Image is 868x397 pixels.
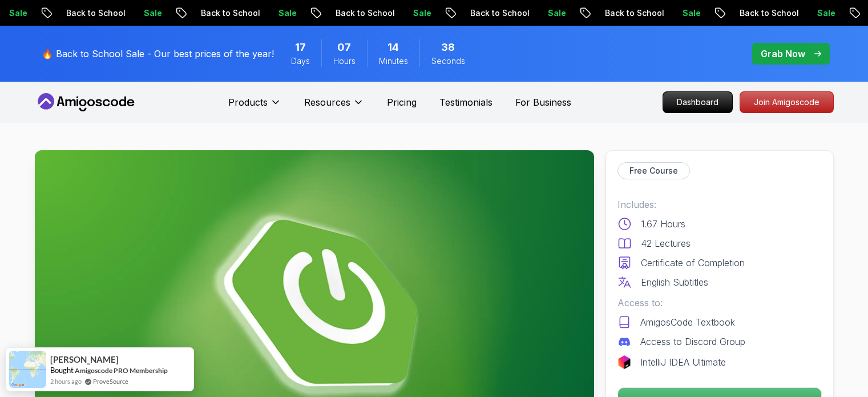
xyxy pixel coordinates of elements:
p: Includes: [617,198,822,211]
p: Access to: [617,296,822,310]
p: 42 Lectures [641,236,691,250]
a: Join Amigoscode [740,91,834,113]
p: Sale [102,7,139,19]
img: provesource social proof notification image [9,351,46,388]
span: Hours [333,55,356,67]
p: 🔥 Back to School Sale - Our best prices of the year! [42,47,274,61]
a: Testimonials [439,95,492,109]
span: 7 Hours [337,39,351,55]
span: 17 Days [295,39,306,55]
span: 2 hours ago [50,376,82,386]
p: Access to Discord Group [640,335,745,348]
button: Resources [304,95,364,118]
p: 1.67 Hours [641,217,685,231]
p: Back to School [25,7,102,19]
p: Back to School [429,7,506,19]
p: Grab Now [761,47,805,61]
p: Sale [237,7,273,19]
p: IntelliJ IDEA Ultimate [640,355,726,369]
span: 14 Minutes [387,39,399,55]
span: Minutes [379,55,408,67]
p: Certificate of Completion [641,256,745,270]
a: Amigoscode PRO Membership [75,366,168,375]
a: ProveSource [93,376,128,386]
p: Products [228,95,268,109]
button: Products [228,95,281,118]
a: For Business [515,95,571,109]
p: Back to School [563,7,641,19]
p: Join Amigoscode [740,92,833,113]
p: Free Course [629,165,678,177]
a: Pricing [387,95,417,109]
span: Seconds [431,55,465,67]
span: Days [291,55,310,67]
p: AmigosCode Textbook [640,315,735,329]
p: Back to School [698,7,776,19]
span: 38 Seconds [441,39,455,55]
p: English Subtitles [641,275,708,289]
a: Dashboard [663,91,733,113]
img: jetbrains logo [617,355,631,369]
span: [PERSON_NAME] [50,355,119,364]
p: Dashboard [663,92,732,113]
p: Sale [776,7,812,19]
p: Resources [304,95,350,109]
p: Sale [506,7,543,19]
p: Back to School [294,7,372,19]
p: Back to School [159,7,237,19]
p: Sale [641,7,677,19]
p: Sale [372,7,408,19]
span: Bought [50,366,74,375]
